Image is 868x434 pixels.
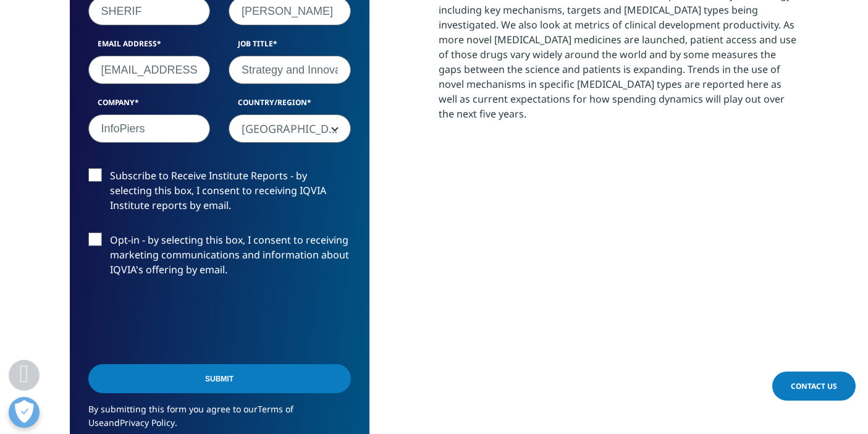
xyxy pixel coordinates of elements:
[229,38,351,56] label: Job Title
[120,417,175,428] a: Privacy Policy
[229,114,351,143] span: Egypt
[88,232,351,284] label: Opt-in - by selecting this box, I consent to receiving marketing communications and information a...
[229,115,350,143] span: Egypt
[88,38,211,56] label: Email Address
[88,168,351,219] label: Subscribe to Receive Institute Reports - by selecting this box, I consent to receiving IQVIA Inst...
[88,97,211,114] label: Company
[772,372,856,401] a: Contact Us
[88,364,351,393] input: Submit
[229,97,351,114] label: Country/Region
[88,297,276,345] iframe: reCAPTCHA
[9,397,40,428] button: Open Preferences
[791,381,837,391] span: Contact Us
